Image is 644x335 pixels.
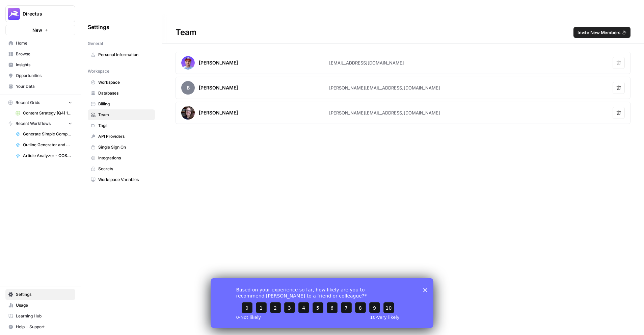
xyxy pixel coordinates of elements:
[578,29,620,36] span: Invite New Members
[16,302,72,308] span: Usage
[23,10,63,17] span: Directus
[98,101,152,107] span: Billing
[88,142,155,153] a: Single Sign On
[8,8,20,20] img: Directus Logo
[23,131,72,137] span: Generate Simple Company Content for SEO
[12,150,75,161] a: Article Analyzer - COSTAR Prompt
[88,49,155,60] a: Personal Information
[88,174,155,185] a: Workspace Variables
[12,108,75,119] a: Content Strategy (Q4) 14244a408a758058a807dcd0c81a688c_all.csv
[5,81,75,92] a: Your Data
[5,49,75,59] a: Browse
[88,109,155,120] a: Team
[181,56,195,70] img: avatar
[16,324,72,330] span: Help + Support
[88,77,155,88] a: Workspace
[16,73,72,79] span: Opportunities
[23,153,72,159] span: Article Analyzer - COSTAR Prompt
[5,25,75,35] button: New
[88,153,155,163] a: Integrations
[5,59,75,70] a: Insights
[5,321,75,332] button: Help + Support
[98,166,152,172] span: Secrets
[5,5,75,22] button: Workspace: Directus
[5,98,75,108] button: Recent Grids
[23,142,72,148] span: Outline Generator and Research Article
[16,62,72,68] span: Insights
[181,81,195,95] span: B
[199,59,238,66] div: [PERSON_NAME]
[181,106,195,120] img: avatar
[88,41,103,47] span: General
[16,121,51,127] span: Recent Workflows
[88,23,109,31] span: Settings
[16,100,40,106] span: Recent Grids
[211,278,433,328] iframe: Survey from AirOps
[329,109,440,116] div: [PERSON_NAME][EMAIL_ADDRESS][DOMAIN_NAME]
[98,90,152,96] span: Databases
[5,300,75,311] a: Usage
[88,88,155,99] a: Databases
[199,109,238,116] div: [PERSON_NAME]
[5,119,75,129] button: Recent Workflows
[329,84,440,91] div: [PERSON_NAME][EMAIL_ADDRESS][DOMAIN_NAME]
[16,40,72,46] span: Home
[199,84,238,91] div: [PERSON_NAME]
[12,139,75,150] a: Outline Generator and Research Article
[12,129,75,139] a: Generate Simple Company Content for SEO
[5,38,75,49] a: Home
[88,163,155,174] a: Secrets
[16,313,72,319] span: Learning Hub
[16,83,72,89] span: Your Data
[88,120,155,131] a: Tags
[5,289,75,300] a: Settings
[23,110,72,116] span: Content Strategy (Q4) 14244a408a758058a807dcd0c81a688c_all.csv
[5,311,75,321] a: Learning Hub
[32,27,42,33] span: New
[573,27,630,38] button: Invite New Members
[98,133,152,139] span: API Providers
[98,79,152,85] span: Workspace
[16,51,72,57] span: Browse
[162,27,644,38] div: Team
[16,291,72,298] span: Settings
[88,68,109,74] span: Workspace
[98,177,152,183] span: Workspace Variables
[329,59,404,66] div: [EMAIL_ADDRESS][DOMAIN_NAME]
[88,131,155,142] a: API Providers
[98,52,152,58] span: Personal Information
[98,155,152,161] span: Integrations
[98,144,152,150] span: Single Sign On
[98,123,152,129] span: Tags
[98,112,152,118] span: Team
[88,99,155,109] a: Billing
[5,70,75,81] a: Opportunities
